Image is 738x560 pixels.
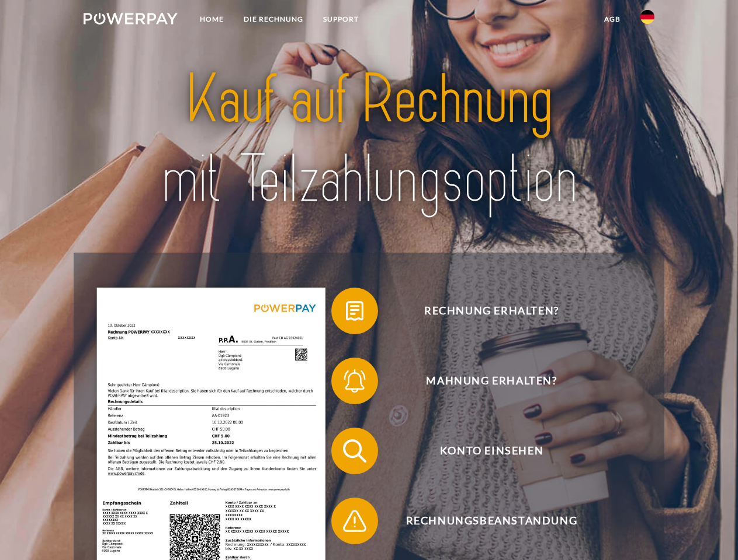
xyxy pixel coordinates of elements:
button: Konto einsehen [331,428,635,474]
img: logo-powerpay-white.svg [84,13,178,24]
button: Rechnung erhalten? [331,288,635,334]
a: DIE RECHNUNG [234,9,313,30]
a: agb [594,9,630,30]
button: Mahnung erhalten? [331,358,635,404]
button: Rechnungsbeanstandung [331,498,635,544]
span: Mahnung erhalten? [348,358,635,404]
img: qb_warning.svg [340,506,369,535]
img: title-powerpay_de.svg [112,56,626,223]
img: qb_bell.svg [340,366,369,395]
img: qb_search.svg [340,436,369,466]
img: qb_bill.svg [340,296,369,325]
img: de [640,10,654,24]
span: Rechnung erhalten? [348,288,635,334]
a: Home [190,9,234,30]
span: Konto einsehen [348,428,635,474]
span: Rechnungsbeanstandung [348,498,635,544]
a: SUPPORT [313,9,369,30]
